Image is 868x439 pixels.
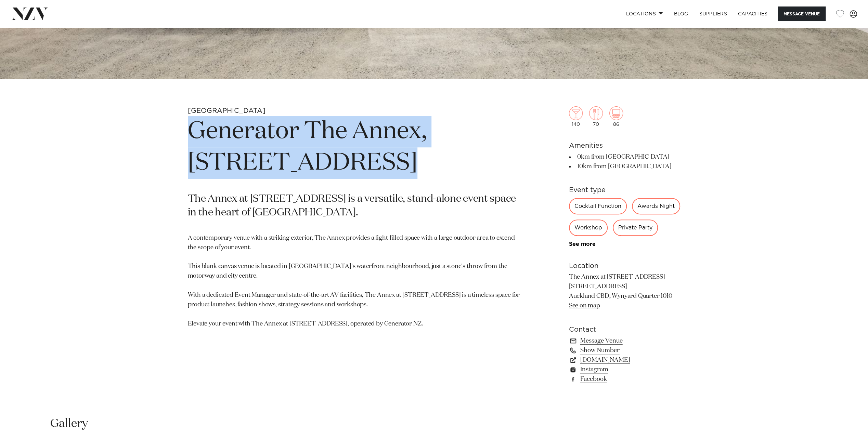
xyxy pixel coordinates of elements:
[609,106,623,120] img: theatre.png
[632,198,680,214] div: Awards Night
[569,261,681,271] h6: Location
[620,6,668,21] a: Locations
[569,365,681,374] a: Instagram
[569,355,681,365] a: [DOMAIN_NAME]
[569,198,627,214] div: Cocktail Function
[778,6,826,21] button: Message Venue
[569,185,681,195] h6: Event type
[569,324,681,335] h6: Contact
[50,416,88,431] h2: Gallery
[569,141,681,151] h6: Amenities
[589,106,603,120] img: dining.png
[613,219,658,236] div: Private Party
[569,152,681,162] li: 0km from [GEOGRAPHIC_DATA]
[188,107,265,114] small: [GEOGRAPHIC_DATA]
[569,374,681,384] a: Facebook
[733,6,773,21] a: Capacities
[569,106,583,127] div: 140
[569,303,600,309] a: See on map
[188,192,520,220] p: The Annex at [STREET_ADDRESS] is a versatile, stand-alone event space in the heart of [GEOGRAPHIC...
[609,106,623,127] div: 86
[569,106,583,120] img: cocktail.png
[188,116,520,179] h1: Generator The Annex, [STREET_ADDRESS]
[569,272,681,311] p: The Annex at [STREET_ADDRESS] [STREET_ADDRESS] Auckland CBD, Wynyard Quarter 1010
[11,8,48,20] img: nzv-logo.png
[569,219,608,236] div: Workshop
[188,234,520,329] p: A contemporary venue with a striking exterior, The Annex provides a light-filled space with a lar...
[569,346,681,355] a: Show Number
[694,6,732,21] a: SUPPLIERS
[668,6,694,21] a: BLOG
[569,162,681,171] li: 10km from [GEOGRAPHIC_DATA]
[569,336,681,346] a: Message Venue
[589,106,603,127] div: 70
